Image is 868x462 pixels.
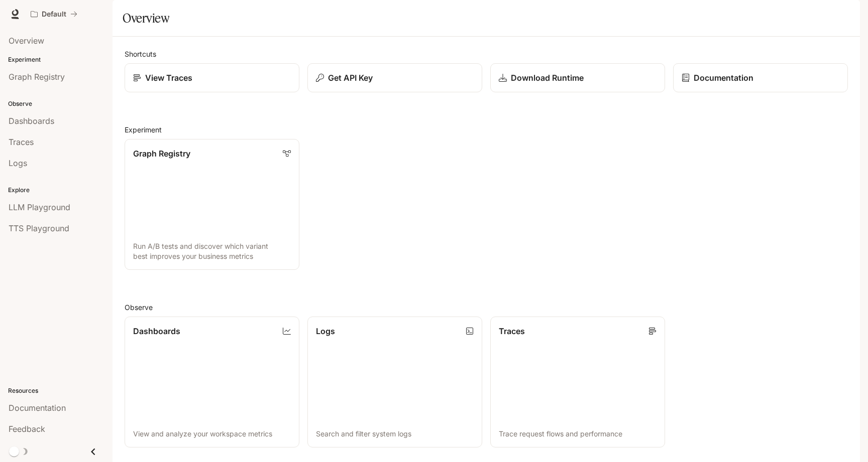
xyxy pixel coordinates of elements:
[26,4,82,24] button: All workspaces
[307,63,482,92] button: Get API Key
[123,8,169,28] h1: Overview
[133,241,291,261] p: Run A/B tests and discover which variant best improves your business metrics
[133,147,190,160] p: Graph Registry
[694,72,753,84] p: Documentation
[125,49,848,59] h2: Shortcuts
[328,72,373,84] p: Get API Key
[145,72,192,84] p: View Traces
[673,63,848,92] a: Documentation
[125,124,848,135] h2: Experiment
[316,429,474,439] p: Search and filter system logs
[125,63,299,92] a: View Traces
[316,325,335,337] p: Logs
[307,317,482,447] a: LogsSearch and filter system logs
[125,317,299,447] a: DashboardsView and analyze your workspace metrics
[125,139,299,270] a: Graph RegistryRun A/B tests and discover which variant best improves your business metrics
[499,325,525,337] p: Traces
[125,302,848,313] h2: Observe
[490,317,665,447] a: TracesTrace request flows and performance
[499,429,657,439] p: Trace request flows and performance
[511,72,584,84] p: Download Runtime
[133,429,291,439] p: View and analyze your workspace metrics
[490,63,665,92] a: Download Runtime
[133,325,180,337] p: Dashboards
[42,10,66,19] p: Default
